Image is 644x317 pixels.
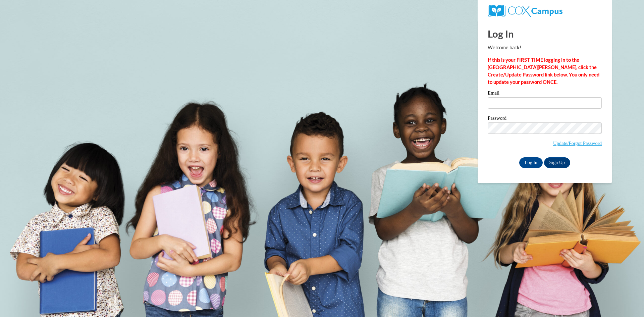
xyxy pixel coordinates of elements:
[488,116,602,122] label: Password
[488,44,602,51] p: Welcome back!
[519,157,543,168] input: Log In
[488,5,562,17] img: COX Campus
[488,27,602,41] h1: Log In
[488,57,599,85] strong: If this is your FIRST TIME logging in to the [GEOGRAPHIC_DATA][PERSON_NAME], click the Create/Upd...
[488,91,602,97] label: Email
[488,8,562,13] a: COX Campus
[553,141,602,146] a: Update/Forgot Password
[544,157,570,168] a: Sign Up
